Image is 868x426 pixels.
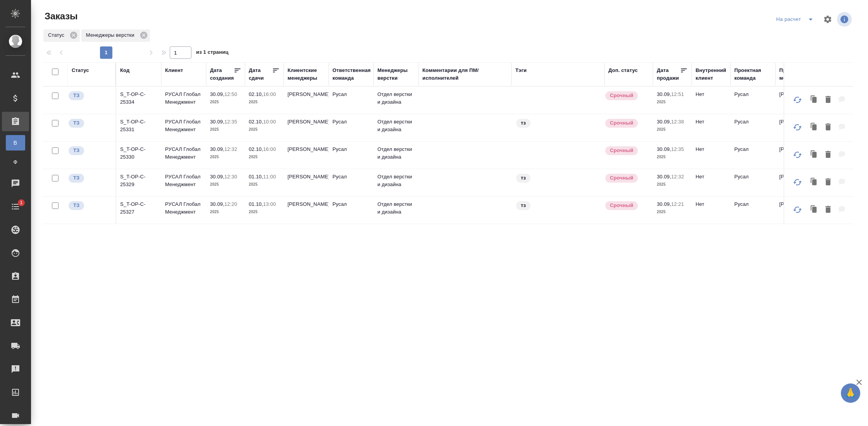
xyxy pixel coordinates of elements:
span: Ф [10,158,21,166]
p: 2025 [657,126,688,133]
button: Обновить [788,173,807,192]
p: 16:00 [263,91,276,97]
a: 1 [2,197,29,216]
div: Выставляется автоматически, если на указанный объем услуг необходимо больше времени в стандартном... [604,91,649,101]
p: ТЗ [73,147,79,154]
td: Русал [730,114,775,141]
p: 12:50 [224,91,237,97]
div: Выставляет КМ при отправке заказа на расчет верстке (для тикета) или для уточнения сроков на прои... [68,200,112,211]
p: S_T-OP-C-25331 [120,118,157,133]
p: Срочный [610,119,633,127]
p: РУСАЛ Глобал Менеджмент [165,145,202,161]
div: Проектная команда [734,67,772,82]
p: 30.09, [657,146,671,152]
p: Срочный [610,147,633,154]
td: [PERSON_NAME] [284,114,329,141]
div: Дата продажи [657,67,680,82]
td: Русал [329,114,374,141]
p: тз [521,202,526,209]
p: РУСАЛ Глобал Менеджмент [165,118,202,133]
p: РУСАЛ Глобал Менеджмент [165,173,202,188]
a: В [6,135,25,151]
button: Клонировать [807,175,821,190]
td: [PERSON_NAME] [284,142,329,169]
p: 02.10, [249,146,263,152]
p: РУСАЛ Глобал Менеджмент [165,91,202,106]
span: Посмотреть информацию [837,12,853,27]
div: Выставляет КМ при отправке заказа на расчет верстке (для тикета) или для уточнения сроков на прои... [68,145,112,156]
div: Статус [72,67,89,74]
p: 2025 [210,208,241,216]
span: В [10,139,21,147]
p: Срочный [610,202,633,209]
div: Менеджеры верстки [81,29,150,42]
button: Удалить [821,175,835,190]
div: Выставляет КМ при отправке заказа на расчет верстке (для тикета) или для уточнения сроков на прои... [68,118,112,128]
p: 2025 [657,208,688,216]
p: Статус [48,31,67,39]
div: Дата сдачи [249,67,272,82]
p: Отдел верстки и дизайна [377,200,415,216]
button: Обновить [788,118,807,137]
p: 2025 [249,153,280,161]
span: Настроить таблицу [818,10,837,29]
p: 10:00 [263,119,276,125]
div: Проектные менеджеры [779,67,816,82]
button: Клонировать [807,120,821,135]
div: Тэги [515,67,527,74]
p: тз [521,174,526,182]
td: [PERSON_NAME] [775,197,820,224]
p: тз [521,119,526,127]
p: ТЗ [73,119,79,127]
td: [PERSON_NAME] [775,114,820,141]
p: РУСАЛ Глобал Менеджмент [165,200,202,216]
p: 30.09, [210,201,224,207]
div: Клиент [165,67,183,74]
p: 12:32 [671,174,684,180]
p: 2025 [249,208,280,216]
p: 30.09, [657,174,671,180]
td: [PERSON_NAME] [775,169,820,196]
td: [PERSON_NAME] [284,87,329,114]
td: Русал [730,197,775,224]
p: 02.10, [249,119,263,125]
button: 🙏 [841,383,860,403]
p: Отдел верстки и дизайна [377,173,415,188]
p: 2025 [210,153,241,161]
p: 01.10, [249,201,263,207]
p: 13:00 [263,201,276,207]
p: 12:38 [671,119,684,125]
div: Выставляет КМ при отправке заказа на расчет верстке (для тикета) или для уточнения сроков на прои... [68,91,112,101]
div: Статус [43,29,80,42]
div: Доп. статус [608,67,638,74]
button: Обновить [788,200,807,219]
td: Русал [329,197,374,224]
button: Удалить [821,147,835,163]
div: split button [774,13,818,26]
p: 2025 [210,126,241,133]
p: Нет [696,91,727,98]
p: 12:35 [671,146,684,152]
p: 12:30 [224,174,237,180]
p: Отдел верстки и дизайна [377,91,415,106]
p: 16:00 [263,146,276,152]
button: Клонировать [807,202,821,218]
p: 30.09, [210,119,224,125]
p: 01.10, [249,174,263,180]
div: Внутренний клиент [696,67,727,82]
div: тз [515,200,601,211]
button: Удалить [821,202,835,218]
div: Дата создания [210,67,234,82]
p: 12:21 [671,201,684,207]
p: 2025 [249,98,280,106]
p: Отдел верстки и дизайна [377,118,415,133]
p: Нет [696,145,727,153]
button: Обновить [788,91,807,109]
a: Ф [6,154,25,170]
p: S_T-OP-C-25327 [120,200,157,216]
p: 11:00 [263,174,276,180]
td: Русал [329,142,374,169]
p: Срочный [610,174,633,182]
span: Заказы [43,10,77,22]
td: [PERSON_NAME] [775,87,820,114]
